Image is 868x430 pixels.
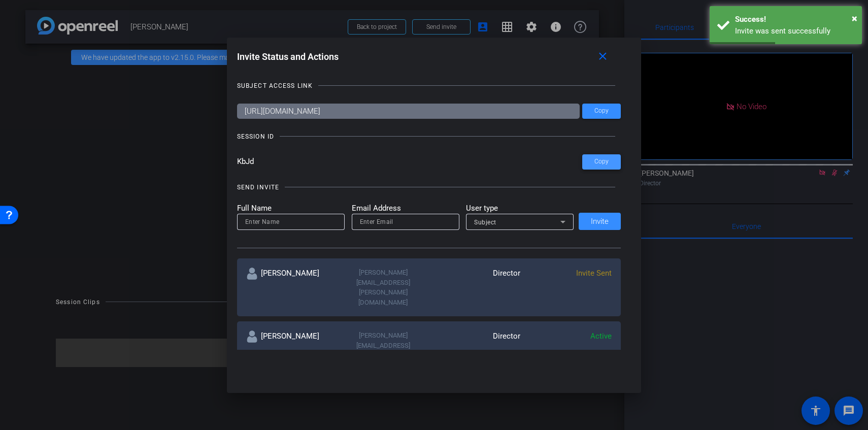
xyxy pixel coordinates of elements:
openreel-title-line: SEND INVITE [237,182,621,192]
span: × [852,12,857,24]
div: Success! [735,14,854,25]
div: Invite was sent successfully [735,25,854,37]
div: [PERSON_NAME] [246,330,338,360]
mat-label: Full Name [237,203,345,214]
button: Copy [582,104,621,119]
input: Enter Name [245,216,337,228]
div: SESSION ID [237,131,274,142]
span: Copy [594,107,609,115]
div: Director [429,330,520,360]
span: Active [590,332,612,341]
span: Invite Sent [576,269,612,278]
openreel-title-line: SUBJECT ACCESS LINK [237,81,621,91]
div: [PERSON_NAME][EMAIL_ADDRESS][DOMAIN_NAME] [338,330,429,360]
div: [PERSON_NAME][EMAIL_ADDRESS][PERSON_NAME][DOMAIN_NAME] [338,268,429,307]
div: SUBJECT ACCESS LINK [237,81,313,91]
div: Invite Status and Actions [237,48,621,66]
div: Director [429,268,520,307]
openreel-title-line: SESSION ID [237,131,621,142]
button: Copy [582,154,621,170]
mat-icon: close [596,50,609,63]
input: Enter Email [360,216,451,228]
span: Copy [594,158,609,166]
mat-label: User type [466,203,574,214]
span: Subject [474,219,496,226]
div: [PERSON_NAME] [246,268,338,307]
div: SEND INVITE [237,182,279,192]
mat-label: Email Address [352,203,459,214]
button: Close [852,11,857,26]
